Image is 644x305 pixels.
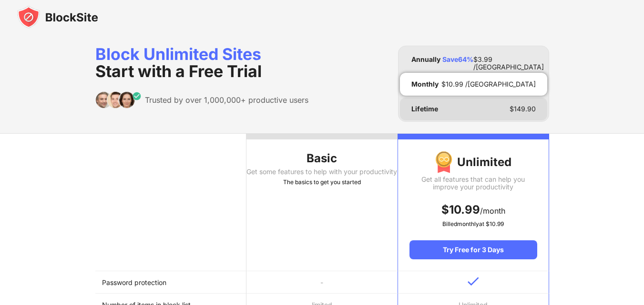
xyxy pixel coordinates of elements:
[441,80,536,88] div: $ 10.99 /[GEOGRAPHIC_DATA]
[95,46,308,80] div: Block Unlimited Sites
[411,105,438,113] div: Lifetime
[411,56,440,63] div: Annually
[468,277,479,286] img: v-blue.svg
[441,203,480,216] span: $ 10.99
[510,105,536,113] div: $ 149.90
[95,91,142,108] img: trusted-by.svg
[246,177,398,187] div: The basics to get you started
[17,6,98,29] img: blocksite-icon-black.svg
[145,95,308,105] div: Trusted by over 1,000,000+ productive users
[95,271,246,294] td: Password protection
[435,151,452,174] img: img-premium-medal
[409,219,537,229] div: Billed monthly at $ 10.99
[95,61,262,81] span: Start with a Free Trial
[409,240,537,259] div: Try Free for 3 Days
[246,168,398,176] div: Get some features to help with your productivity
[409,176,537,191] div: Get all features that can help you improve your productivity
[409,151,537,174] div: Unlimited
[442,56,473,63] div: Save 64 %
[411,80,439,88] div: Monthly
[473,56,544,63] div: $ 3.99 /[GEOGRAPHIC_DATA]
[409,202,537,217] div: /month
[246,151,398,166] div: Basic
[246,271,398,294] td: -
